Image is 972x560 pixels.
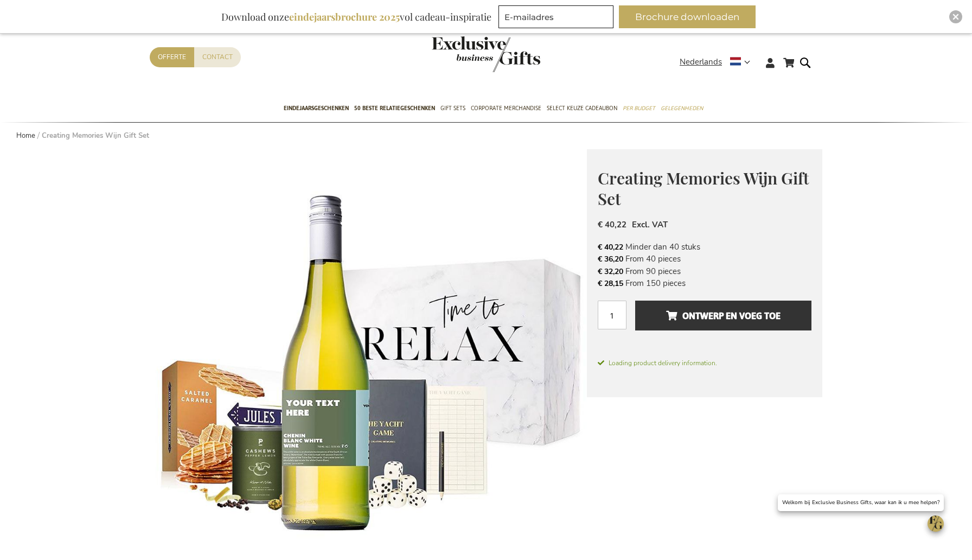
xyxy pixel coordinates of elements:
[42,131,149,141] strong: Creating Memories Wijn Gift Set
[598,265,811,277] li: From 90 pieces
[598,277,811,289] li: From 150 pieces
[216,5,496,28] div: Download onze vol cadeau-inspiratie
[598,167,809,210] span: Creating Memories Wijn Gift Set
[598,242,623,252] span: € 40,22
[949,10,962,23] div: Close
[598,278,623,289] span: € 28,15
[952,14,959,20] img: Close
[598,254,623,264] span: € 36,20
[471,103,541,114] span: Corporate Merchandise
[632,219,668,230] span: Excl. VAT
[289,10,400,23] b: eindejaarsbrochure 2025
[619,5,756,28] button: Brochure downloaden
[16,131,35,141] a: Home
[432,36,486,72] a: store logo
[623,103,655,114] span: Per Budget
[432,36,540,72] img: Exclusive Business gifts logo
[440,103,465,114] span: Gift Sets
[498,5,613,28] input: E-mailadres
[666,307,781,324] span: Ontwerp en voeg toe
[635,301,811,330] button: Ontwerp en voeg toe
[354,103,435,114] span: 50 beste relatiegeschenken
[598,219,626,230] span: € 40,22
[598,301,626,329] input: Aantal
[498,5,617,31] form: marketing offers and promotions
[284,103,349,114] span: Eindejaarsgeschenken
[598,266,623,277] span: € 32,20
[598,358,811,368] span: Loading product delivery information.
[680,56,757,68] div: Nederlands
[598,241,811,253] li: Minder dan 40 stuks
[598,253,811,265] li: From 40 pieces
[680,56,722,68] span: Nederlands
[661,103,703,114] span: Gelegenheden
[547,103,617,114] span: Select Keuze Cadeaubon
[194,47,241,67] a: Contact
[150,47,194,67] a: Offerte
